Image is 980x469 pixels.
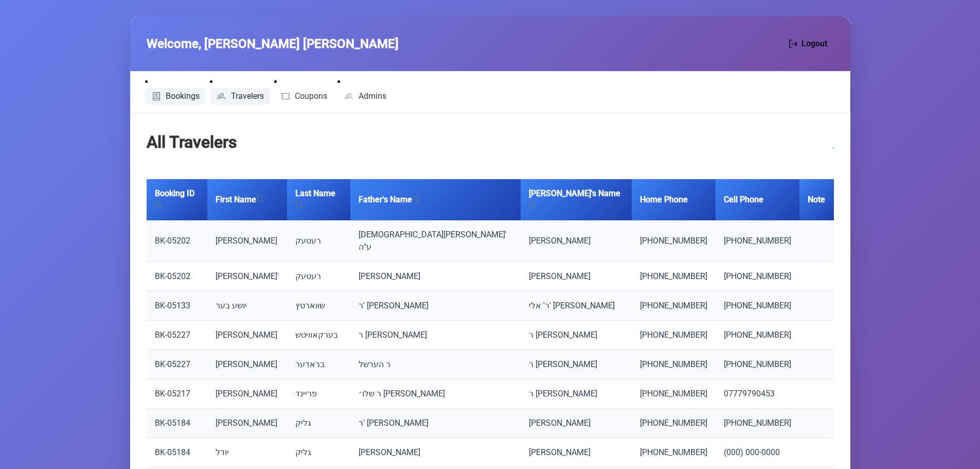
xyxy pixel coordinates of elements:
a: BK-05217 [155,389,190,398]
a: BK-05202 [155,271,190,281]
li: Admins [337,76,393,105]
a: Admins [337,88,393,105]
th: [PERSON_NAME]'s Name [521,179,632,220]
span: Welcome, [PERSON_NAME] [PERSON_NAME] [147,34,399,53]
a: BK-05227 [155,359,190,369]
td: יודל [207,438,287,467]
th: Booking ID [147,179,208,220]
a: Coupons [274,88,334,105]
td: [PHONE_NUMBER] [632,438,716,467]
a: Travelers [210,88,270,105]
td: [PERSON_NAME] [207,321,287,350]
td: [PERSON_NAME] [521,438,632,467]
a: BK-05184 [155,418,190,428]
td: [PERSON_NAME] [350,262,521,291]
td: [PERSON_NAME] [207,220,287,262]
td: ר הערשל [350,350,521,379]
th: Last Name [287,179,350,220]
span: Coupons [295,92,327,100]
td: [PERSON_NAME] [521,220,632,262]
td: [PHONE_NUMBER] [632,262,716,291]
th: Note [799,179,833,220]
td: [PHONE_NUMBER] [716,220,799,262]
td: ר' [PERSON_NAME] [350,409,521,438]
li: Travelers [210,76,270,105]
td: [PHONE_NUMBER] [632,379,716,409]
td: [PHONE_NUMBER] [716,262,799,291]
td: (000) 000-0000 [716,438,799,467]
td: [DEMOGRAPHIC_DATA][PERSON_NAME]' ע"ה [350,220,521,262]
td: ר [PERSON_NAME] [521,350,632,379]
td: גליק [287,438,350,467]
span: Admins [359,92,386,100]
td: שווארטץ [287,291,350,321]
td: בראדער [287,350,350,379]
td: פריינד [287,379,350,409]
span: Travelers [231,92,264,100]
td: [PERSON_NAME]' [207,262,287,291]
td: ר [PERSON_NAME] [350,321,521,350]
td: [PHONE_NUMBER] [716,409,799,438]
th: First Name [207,179,287,220]
button: Logout [782,33,834,55]
li: Coupons [274,76,334,105]
td: [PHONE_NUMBER] [632,291,716,321]
td: [PHONE_NUMBER] [632,350,716,379]
span: Logout [801,38,827,50]
td: 07779790453 [716,379,799,409]
td: ר' [PERSON_NAME] [350,291,521,321]
td: גליק [287,409,350,438]
th: Father's Name [350,179,521,220]
a: Bookings [145,88,206,105]
td: ר [PERSON_NAME] [521,379,632,409]
a: BK-05202 [155,236,190,246]
td: [PERSON_NAME] [207,350,287,379]
a: BK-05184 [155,447,190,457]
a: BK-05133 [155,301,190,310]
h2: All Travelers [147,130,237,154]
td: [PHONE_NUMBER] [632,321,716,350]
td: ר' אלי' [PERSON_NAME] [521,291,632,321]
td: [PHONE_NUMBER] [632,220,716,262]
th: Cell Phone [716,179,799,220]
td: [PERSON_NAME] [521,409,632,438]
th: Home Phone [632,179,716,220]
td: רעטעק [287,262,350,291]
td: [PERSON_NAME] [207,379,287,409]
td: [PERSON_NAME] [350,438,521,467]
td: יושע בער [207,291,287,321]
td: ר שלו׳ [PERSON_NAME] [350,379,521,409]
td: [PHONE_NUMBER] [716,350,799,379]
li: Bookings [145,76,206,105]
td: [PHONE_NUMBER] [716,291,799,321]
td: ר [PERSON_NAME] [521,321,632,350]
td: רעטעק [287,220,350,262]
td: [PERSON_NAME] [207,409,287,438]
td: [PERSON_NAME] [521,262,632,291]
span: Bookings [166,92,200,100]
a: BK-05227 [155,330,190,340]
td: [PHONE_NUMBER] [716,321,799,350]
td: בערקאוויטש [287,321,350,350]
td: [PHONE_NUMBER] [632,409,716,438]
